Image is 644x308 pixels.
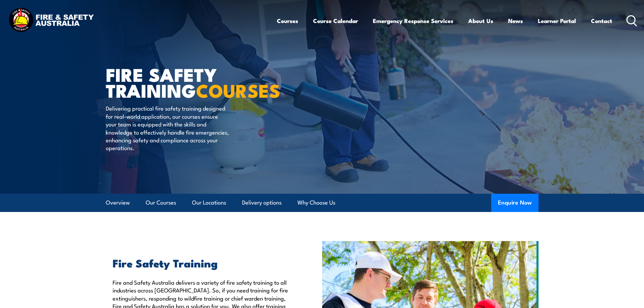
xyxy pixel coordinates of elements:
[106,104,229,151] p: Delivering practical fire safety training designed for real-world application, our courses ensure...
[538,12,576,30] a: Learner Portal
[106,66,273,98] h1: FIRE SAFETY TRAINING
[196,76,280,104] strong: COURSES
[508,12,523,30] a: News
[277,12,298,30] a: Courses
[313,12,358,30] a: Course Calendar
[242,194,282,212] a: Delivery options
[192,194,226,212] a: Our Locations
[146,194,176,212] a: Our Courses
[591,12,612,30] a: Contact
[106,194,130,212] a: Overview
[113,258,291,267] h2: Fire Safety Training
[491,194,539,212] button: Enquire Now
[297,194,335,212] a: Why Choose Us
[373,12,453,30] a: Emergency Response Services
[468,12,493,30] a: About Us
